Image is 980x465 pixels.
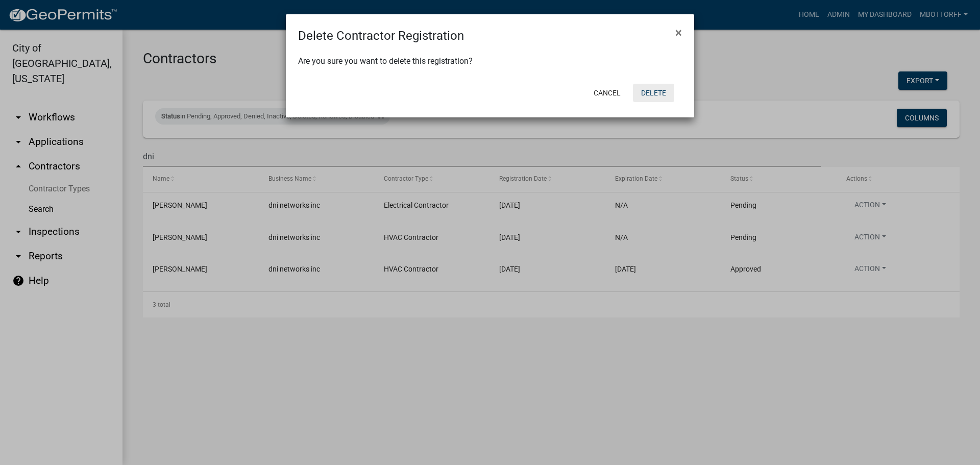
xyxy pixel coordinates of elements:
div: Are you sure you want to delete this registration? [298,55,682,67]
span: × [675,26,682,40]
button: Close [667,18,690,47]
button: Cancel [585,84,629,102]
button: Delete [633,84,674,102]
h4: Delete Contractor Registration [298,27,464,45]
